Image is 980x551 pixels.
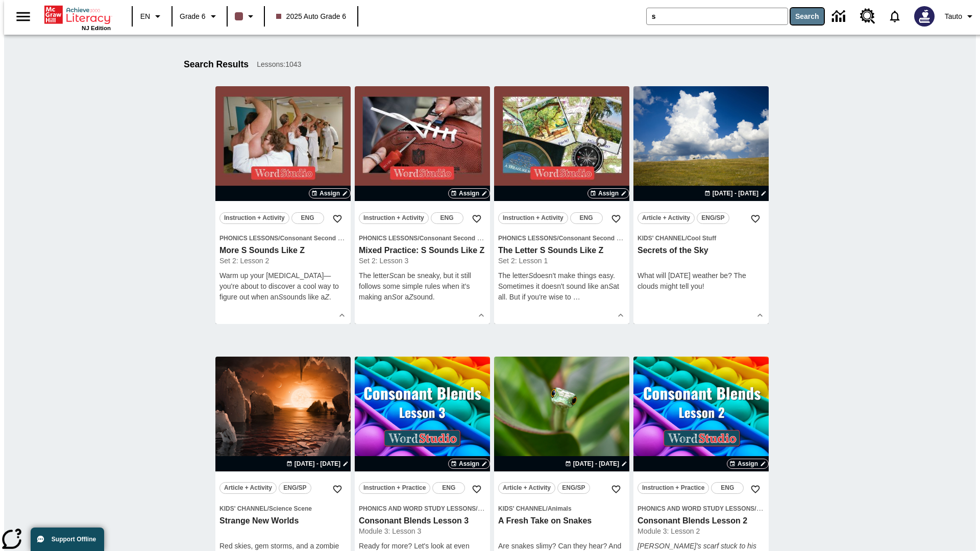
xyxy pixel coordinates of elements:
[498,503,625,514] span: Topic: Kids' Channel/Animals
[224,483,272,493] span: Article + Activity
[638,503,765,514] span: Topic: Phonics and Word Study Lessons/Consonant Blends
[562,483,585,493] span: ENG/SP
[638,233,765,243] span: Topic: Kids' Channel/Cool Stuff
[355,86,490,324] div: lesson details
[945,11,962,22] span: Tauto
[613,308,628,323] button: Show Details
[363,213,424,223] span: Instruction + Activity
[328,480,347,498] button: Add to Favorites
[503,483,551,493] span: Article + Activity
[359,505,476,512] span: Phonics and Word Study Lessons
[219,270,347,303] p: Warm up your [MEDICAL_DATA]—you're about to discover a cool way to figure out when an sounds like...
[267,505,269,512] span: /
[638,245,765,256] h3: Secrets of the Sky
[826,3,854,31] a: Data Center
[219,505,267,512] span: Kids' Channel
[570,212,603,224] button: ENG
[359,516,486,527] h3: Consonant Blends Lesson 3
[420,235,500,242] span: Consonant Second Sounds
[219,212,289,224] button: Instruction + Activity
[389,271,394,280] em: S
[638,270,765,292] p: What will [DATE] weather be? The clouds might tell you!
[498,505,546,512] span: Kids' Channel
[642,213,690,223] span: Article + Activity
[498,233,625,243] span: Topic: Phonics Lessons/Consonant Second Sounds
[363,483,426,493] span: Instruction + Practice
[559,235,639,242] span: Consonant Second Sounds
[44,5,111,25] a: Home
[642,483,704,493] span: Instruction + Practice
[881,3,908,30] a: Notifications
[269,505,312,512] span: Science Scene
[328,210,347,228] button: Add to Favorites
[180,11,206,22] span: Grade 6
[498,516,625,527] h3: A Fresh Take on Snakes
[563,459,629,468] button: Jul 22 - Jul 22 Choose Dates
[219,516,347,527] h3: Strange New Worlds
[219,233,347,243] span: Topic: Phonics Lessons/Consonant Second Sounds
[702,189,769,198] button: Jul 24 - Jul 31 Choose Dates
[219,245,347,256] h3: More S Sounds Like Z
[498,235,557,242] span: Phonics Lessons
[476,504,484,512] span: /
[701,213,724,223] span: ENG/SP
[459,189,479,198] span: Assign
[713,189,758,198] span: [DATE] - [DATE]
[754,504,763,512] span: /
[580,213,593,223] span: ENG
[279,482,311,494] button: ENG/SP
[468,210,486,228] button: Add to Favorites
[309,188,351,198] button: Assign Choose Dates
[791,8,824,24] button: Search
[215,86,351,324] div: lesson details
[528,271,533,280] em: S
[687,235,716,242] span: Cool Stuff
[598,189,619,198] span: Assign
[278,293,283,301] em: S
[231,7,261,26] button: Class color is dark brown. Change class color
[573,459,619,468] span: [DATE] - [DATE]
[334,308,350,323] button: Show Details
[31,528,104,551] button: Support Offline
[498,482,555,494] button: Article + Activity
[136,7,168,26] button: Language: EN, Select a language
[498,245,625,256] h3: The Letter S Sounds Like Z
[284,459,351,468] button: Jul 22 - Jul 22 Choose Dates
[557,235,558,242] span: /
[498,270,625,303] p: The letter doesn't make things easy. Sometimes it doesn't sound like an at all. But if you're wis...
[325,293,329,301] em: Z
[546,505,548,512] span: /
[140,11,150,22] span: EN
[359,245,486,256] h3: Mixed Practice: S Sounds Like Z
[359,503,486,514] span: Topic: Phonics and Word Study Lessons/Consonant Blends
[607,480,625,498] button: Add to Favorites
[498,212,568,224] button: Instruction + Activity
[219,482,277,494] button: Article + Activity
[280,235,360,242] span: Consonant Second Sounds
[359,212,429,224] button: Instruction + Activity
[638,516,765,527] h3: Consonant Blends Lesson 2
[359,270,486,303] p: The letter can be sneaky, but it still follows some simple rules when it's making an or a sound.
[697,212,729,224] button: ENG/SP
[44,4,111,31] div: Home
[633,86,769,324] div: lesson details
[721,483,734,493] span: ENG
[392,293,397,301] em: S
[278,235,280,242] span: /
[276,11,347,22] span: 2025 Auto Grade 6
[647,8,788,24] input: search field
[359,233,486,243] span: Topic: Phonics Lessons/Consonant Second Sounds
[432,482,465,494] button: ENG
[468,480,486,498] button: Add to Favorites
[431,212,463,224] button: ENG
[459,459,479,468] span: Assign
[474,308,489,323] button: Show Details
[283,483,306,493] span: ENG/SP
[301,213,314,223] span: ENG
[727,459,769,469] button: Assign Choose Dates
[224,213,285,223] span: Instruction + Activity
[442,483,455,493] span: ENG
[607,210,625,228] button: Add to Favorites
[418,235,419,242] span: /
[908,3,941,30] button: Select a new avatar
